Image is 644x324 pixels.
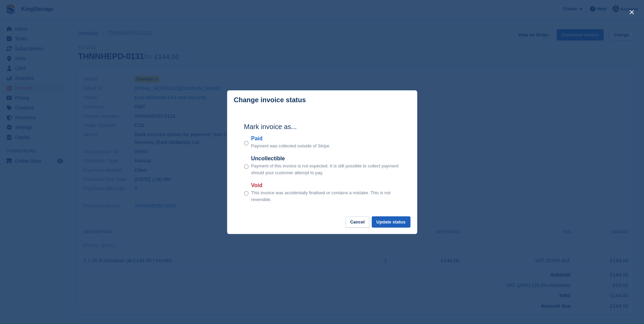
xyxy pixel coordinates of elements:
[345,216,369,228] button: Cancel
[251,190,400,203] p: This invoice was accidentally finalised or contains a mistake. This is not reversible.
[234,96,306,104] p: Change invoice status
[251,181,400,190] label: Void
[251,134,331,143] label: Paid
[626,7,637,18] button: close
[372,216,410,228] button: Update status
[251,163,400,176] p: Payment of this invoice is not expected. It is still possible to collect payment should your cust...
[244,122,400,132] h2: Mark invoice as...
[251,143,331,149] p: Payment was collected outside of Stripe.
[251,155,400,163] label: Uncollectible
